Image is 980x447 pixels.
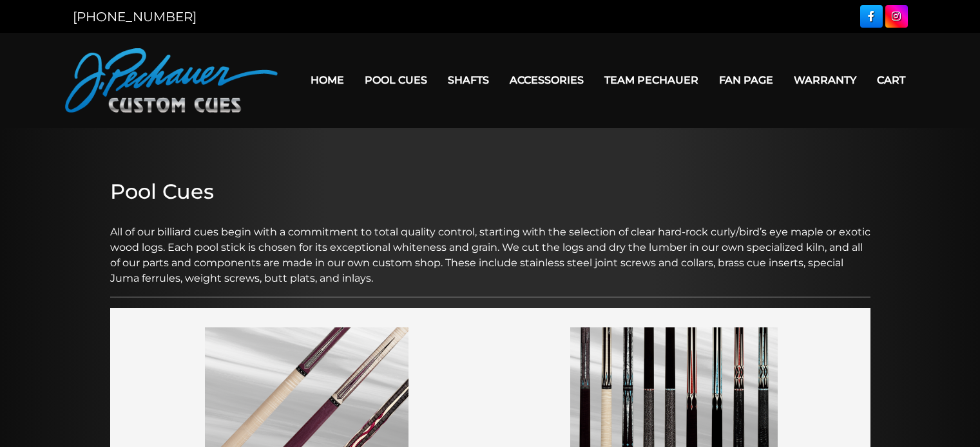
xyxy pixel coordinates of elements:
a: Pool Cues [354,64,437,96]
h2: Pool Cues [110,179,870,204]
a: Home [300,64,354,96]
a: Shafts [437,64,499,96]
a: Accessories [499,64,594,96]
img: Pechauer Custom Cues [65,48,278,113]
p: All of our billiard cues begin with a commitment to total quality control, starting with the sele... [110,209,870,286]
a: Cart [867,64,916,96]
a: Fan Page [709,64,783,96]
a: Warranty [783,64,867,96]
a: Team Pechauer [594,64,709,96]
a: [PHONE_NUMBER] [73,9,197,24]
